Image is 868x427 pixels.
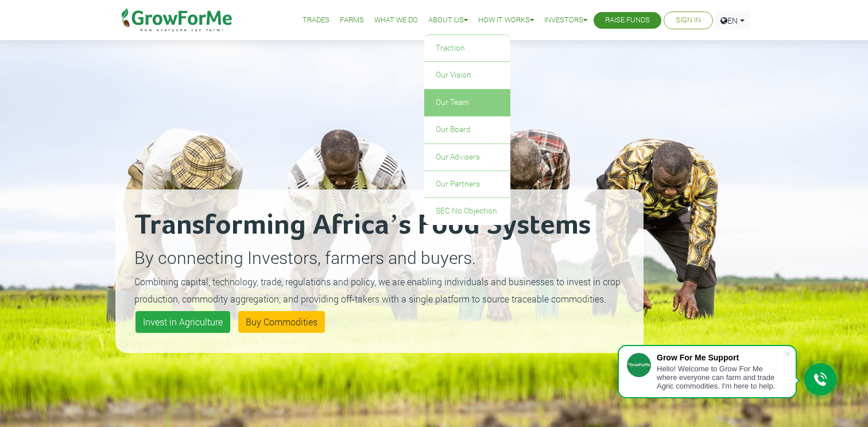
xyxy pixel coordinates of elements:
[424,117,510,143] a: Our Board
[676,14,701,26] a: Sign In
[544,14,587,26] a: Investors
[424,90,510,116] a: Our Team
[238,311,325,333] a: Buy Commodities
[424,171,510,197] a: Our Partners
[605,14,650,26] a: Raise Funds
[657,364,784,390] div: Hello! Welcome to Grow For Me where everyone can farm and trade Agric commodities. I'm here to help.
[134,208,625,243] h2: Transforming Africa’s Food Systems
[478,14,534,26] a: How it Works
[135,311,230,333] a: Invest in Agriculture
[424,35,510,61] a: Traction
[340,14,364,26] a: Farms
[657,353,784,362] div: Grow For Me Support
[715,11,750,29] a: EN
[424,62,510,88] a: Our Vision
[424,144,510,170] a: Our Advisers
[134,275,621,305] small: Combining capital, technology, trade, regulations and policy, we are enabling individuals and bus...
[424,198,510,224] a: SEC No Objection
[428,14,468,26] a: About Us
[374,14,418,26] a: What We Do
[134,244,625,270] p: By connecting Investors, farmers and buyers.
[303,14,330,26] a: Trades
